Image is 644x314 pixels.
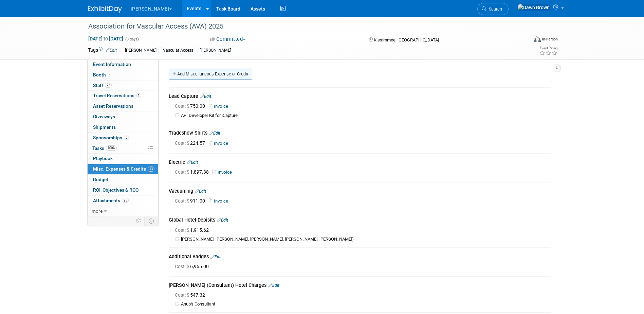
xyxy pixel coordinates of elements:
[198,47,233,54] div: [PERSON_NAME]
[175,292,190,298] span: Cost: $
[209,104,231,109] a: Invoice
[88,175,158,185] a: Budget
[125,37,139,41] span: (3 days)
[92,145,117,151] span: Tasks
[169,93,551,101] div: Lead Capture
[169,69,252,80] a: Add Miscellaneous Expense or Credit
[88,70,158,80] a: Booth
[175,264,190,269] span: Cost: $
[175,169,211,175] span: 1,897.38
[200,94,211,99] a: Edit
[169,282,551,290] div: [PERSON_NAME] (Consultant) Hotel Charges
[109,73,112,76] i: Booth reservation complete
[93,114,115,119] span: Giveaways
[175,103,208,109] span: 750.00
[92,208,103,214] span: more
[88,154,158,164] a: Playbook
[175,227,211,233] span: 1,915.62
[93,62,131,67] span: Event Information
[181,237,551,242] td: [PERSON_NAME], [PERSON_NAME], [PERSON_NAME], [PERSON_NAME], [PERSON_NAME])
[148,167,154,172] span: 13
[486,6,502,12] span: Search
[93,103,133,109] span: Asset Reservations
[175,292,208,298] span: 547.32
[88,164,158,174] a: Misc. Expenses & Credits13
[106,145,117,151] span: 100%
[93,166,154,172] span: Misc. Expenses & Credits
[93,177,108,182] span: Budget
[93,83,112,88] span: Staff
[181,301,551,307] td: Anup's Consultant
[122,198,129,203] span: 25
[175,227,190,233] span: Cost: $
[268,283,279,288] a: Edit
[123,47,159,54] div: [PERSON_NAME]
[88,59,158,70] a: Event Information
[477,3,509,15] a: Search
[488,35,558,46] div: Event Format
[175,198,190,204] span: Cost: $
[374,37,439,42] span: Kissimmee, [GEOGRAPHIC_DATA]
[209,131,220,136] a: Edit
[181,113,551,119] td: API Developer Kit for iCapture
[161,47,195,54] div: Vascular Access
[88,81,158,91] a: Staff22
[175,140,190,146] span: Cost: $
[124,135,129,140] span: 6
[208,36,248,43] button: Committed
[93,93,141,98] span: Travel Reservations
[169,159,551,167] div: Electric
[133,216,145,225] td: Personalize Event Tab Strip
[217,218,228,223] a: Edit
[169,253,551,261] div: Additional Badges
[88,91,158,101] a: Travel Reservations1
[93,124,116,130] span: Shipments
[195,189,206,194] a: Edit
[144,216,158,225] td: Toggle Event Tabs
[210,255,222,259] a: Edit
[93,187,139,193] span: ROI, Objectives & ROO
[187,160,198,165] a: Edit
[88,206,158,216] a: more
[175,140,208,146] span: 224.57
[105,83,112,88] span: 22
[136,93,141,98] span: 1
[86,20,518,33] div: Association for Vascular Access (AVA) 2025
[88,185,158,195] a: ROI, Objectives & ROO
[213,170,235,175] a: Invoice
[93,156,113,161] span: Playbook
[88,196,158,206] a: Attachments25
[542,37,558,42] div: In-Person
[517,4,550,11] img: Dawn Brown
[534,36,541,42] img: Format-Inperson.png
[209,198,231,204] a: Invoice
[88,36,124,42] span: [DATE] [DATE]
[88,47,117,54] td: Tags
[539,47,557,50] div: Event Rating
[88,6,122,13] img: ExhibitDay
[175,264,211,269] span: 6,965.00
[169,216,551,225] div: Global Hotel Depisits
[88,101,158,111] a: Asset Reservations
[169,129,551,138] div: Tradeshow Shirts
[169,188,551,196] div: Vacuuming
[93,198,129,203] span: Attachments
[209,141,231,146] a: Invoice
[106,48,117,53] a: Edit
[88,122,158,133] a: Shipments
[88,112,158,122] a: Giveaways
[93,72,114,77] span: Booth
[103,36,109,41] span: to
[175,169,190,175] span: Cost: $
[93,135,129,140] span: Sponsorships
[88,143,158,154] a: Tasks100%
[175,198,208,204] span: 911.00
[175,103,190,109] span: Cost: $
[88,133,158,143] a: Sponsorships6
